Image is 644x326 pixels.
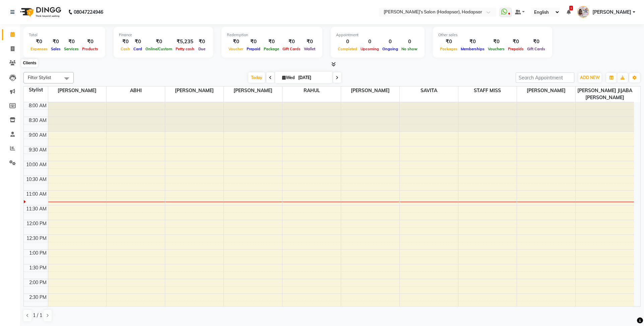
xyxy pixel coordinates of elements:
[27,146,48,153] div: 9:30 AM
[576,86,634,102] span: [PERSON_NAME] JIJABA [PERSON_NAME]
[438,47,459,51] span: Packages
[25,235,48,242] div: 12:30 PM
[296,73,330,83] input: 2025-09-03
[48,86,107,95] span: [PERSON_NAME]
[28,75,51,80] span: Filter Stylist
[33,312,42,319] span: 1 / 1
[25,220,48,227] div: 12:00 PM
[132,38,144,46] div: ₹0
[29,47,49,51] span: Expenses
[25,205,48,212] div: 11:30 AM
[381,47,400,51] span: Ongoing
[280,75,296,80] span: Wed
[302,38,317,46] div: ₹0
[119,32,208,38] div: Finance
[27,102,48,109] div: 8:00 AM
[282,86,341,95] span: RAHUL
[400,38,419,46] div: 0
[24,86,48,93] div: Stylist
[506,47,525,51] span: Prepaids
[486,47,506,51] span: Vouchers
[438,32,547,38] div: Other sales
[224,86,282,95] span: [PERSON_NAME]
[262,38,281,46] div: ₹0
[516,72,574,83] input: Search Appointment
[577,6,589,18] img: PAVAN
[525,38,547,46] div: ₹0
[517,86,575,95] span: [PERSON_NAME]
[21,59,38,67] div: Clients
[119,47,132,51] span: Cash
[25,161,48,168] div: 10:00 AM
[25,176,48,183] div: 10:30 AM
[302,47,317,51] span: Wallet
[132,47,144,51] span: Card
[459,38,486,46] div: ₹0
[144,47,174,51] span: Online/Custom
[359,38,381,46] div: 0
[80,38,100,46] div: ₹0
[592,9,631,16] span: [PERSON_NAME]
[196,38,208,46] div: ₹0
[336,32,419,38] div: Appointment
[80,47,100,51] span: Products
[227,32,317,38] div: Redemption
[74,3,103,21] b: 08047224946
[245,47,262,51] span: Prepaid
[567,9,571,15] a: 1
[525,47,547,51] span: Gift Cards
[506,38,525,46] div: ₹0
[25,191,48,198] div: 11:00 AM
[174,38,196,46] div: ₹5,235
[400,47,419,51] span: No show
[381,38,400,46] div: 0
[62,47,80,51] span: Services
[438,38,459,46] div: ₹0
[165,86,223,95] span: [PERSON_NAME]
[400,86,458,95] span: SAVITA
[227,47,245,51] span: Voucher
[29,38,49,46] div: ₹0
[27,132,48,139] div: 9:00 AM
[28,264,48,271] div: 1:30 PM
[49,47,62,51] span: Sales
[569,6,573,10] span: 1
[580,75,600,80] span: ADD NEW
[144,38,174,46] div: ₹0
[262,47,281,51] span: Package
[336,38,359,46] div: 0
[359,47,381,51] span: Upcoming
[62,38,80,46] div: ₹0
[227,38,245,46] div: ₹0
[336,47,359,51] span: Completed
[28,250,48,257] div: 1:00 PM
[107,86,165,95] span: ABHI
[28,279,48,286] div: 2:00 PM
[248,72,265,83] span: Today
[28,294,48,301] div: 2:30 PM
[17,3,63,21] img: logo
[174,47,196,51] span: Petty cash
[341,86,399,95] span: [PERSON_NAME]
[281,38,302,46] div: ₹0
[486,38,506,46] div: ₹0
[458,86,517,95] span: STAFF MISS
[119,38,132,46] div: ₹0
[459,47,486,51] span: Memberships
[578,73,601,82] button: ADD NEW
[49,38,62,46] div: ₹0
[27,117,48,124] div: 8:30 AM
[245,38,262,46] div: ₹0
[197,47,207,51] span: Due
[281,47,302,51] span: Gift Cards
[29,32,100,38] div: Total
